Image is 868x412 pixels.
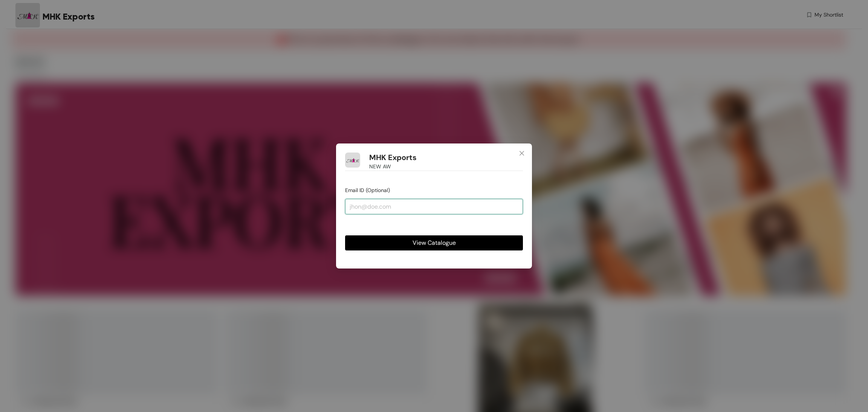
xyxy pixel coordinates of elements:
button: View Catalogue [345,235,523,250]
span: Email ID (Optional) [345,187,390,194]
span: View Catalogue [413,238,456,247]
img: Buyer Portal [345,153,360,168]
h1: MHK Exports [369,153,417,162]
input: jhon@doe.com [345,199,523,214]
button: Close [512,143,532,164]
span: NEW AW [369,162,391,171]
span: close [519,150,525,156]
